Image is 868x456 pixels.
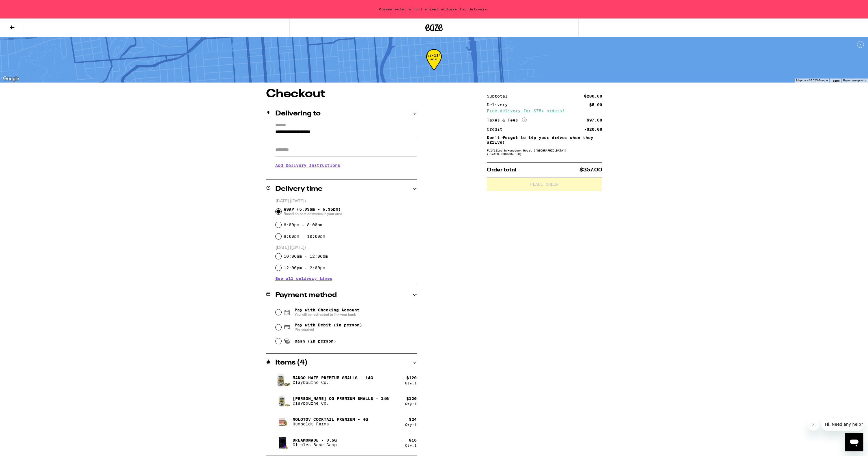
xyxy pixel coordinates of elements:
div: $ 120 [406,375,417,380]
div: $5.00 [589,103,602,107]
p: [DATE] ([DATE]) [276,245,417,251]
span: Map data ©2025 Google [796,79,828,82]
img: Mango Haze Premium Smalls - 14g [275,372,291,388]
span: $357.00 [579,167,602,173]
label: 6:00pm - 8:00pm [284,223,323,227]
p: Molotov Cocktail Premium - 4g [293,417,368,422]
span: Place Order [530,182,559,186]
span: Cash (in person) [295,339,336,343]
div: Subtotal [487,94,512,98]
p: [DATE] ([DATE]) [276,199,417,204]
div: $ 16 [409,438,417,442]
span: Pay with Checking Account [295,308,360,317]
img: Molotov Cocktail Premium - 4g [275,414,291,430]
div: Qty: 1 [405,381,417,385]
div: $280.00 [584,94,602,98]
div: Free delivery for $75+ orders! [487,109,602,113]
div: Qty: 1 [405,402,417,406]
p: Claybourne Co. [293,401,389,405]
a: Report a map error [843,79,866,82]
span: Pay with Debit (in person) [295,323,362,327]
div: $ 24 [409,417,417,422]
div: Fulfilled by Hometown Heart ([GEOGRAPHIC_DATA]) (Lic# C9-0000295-LIC ) [487,149,602,156]
div: Qty: 1 [405,423,417,427]
div: Taxes & Fees [487,117,527,123]
p: Circles Base Camp [293,442,337,447]
img: King Louis OG Premium Smalls - 14g [275,393,291,409]
a: Open this area in Google Maps (opens a new window) [1,75,20,83]
img: Google [1,75,20,83]
p: We'll contact you at [PHONE_NUMBER] when we arrive [275,172,417,177]
span: Pin required [295,327,362,332]
h2: Delivering to [275,110,321,117]
iframe: Close message [808,419,819,431]
h2: Payment method [275,292,337,299]
h2: Delivery time [275,186,323,193]
div: -$20.00 [584,127,602,131]
label: 8:00pm - 10:00pm [284,234,325,239]
div: $97.00 [587,118,602,122]
p: Claybourne Co. [293,380,373,385]
button: See all delivery times [275,276,332,281]
p: Mango Haze Premium Smalls - 14g [293,375,373,380]
span: Based on past deliveries in your area [284,212,342,216]
p: Humboldt Farms [293,422,368,426]
a: Terms [831,79,840,82]
span: You will be redirected to link your bank [295,312,360,317]
iframe: Button to launch messaging window [845,433,863,451]
span: Order total [487,167,516,173]
div: Credit [487,127,506,131]
div: $ 120 [406,396,417,401]
p: Dreamonade - 3.5g [293,438,337,442]
div: 52-114 min [426,53,442,75]
span: ASAP (5:33pm - 6:35pm) [284,207,342,216]
h1: Checkout [266,88,417,100]
label: 12:00pm - 2:00pm [284,266,325,270]
div: Delivery [487,103,512,107]
h3: Add Delivery Instructions [275,159,417,172]
div: Qty: 1 [405,444,417,447]
button: Place Order [487,177,602,191]
p: Don't forget to tip your driver when they arrive! [487,135,602,145]
label: 10:00am - 12:00pm [284,254,328,259]
p: [PERSON_NAME] OG Premium Smalls - 14g [293,396,389,401]
img: Dreamonade - 3.5g [275,434,291,451]
h2: Items ( 4 ) [275,359,308,366]
iframe: Message from company [822,418,863,431]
